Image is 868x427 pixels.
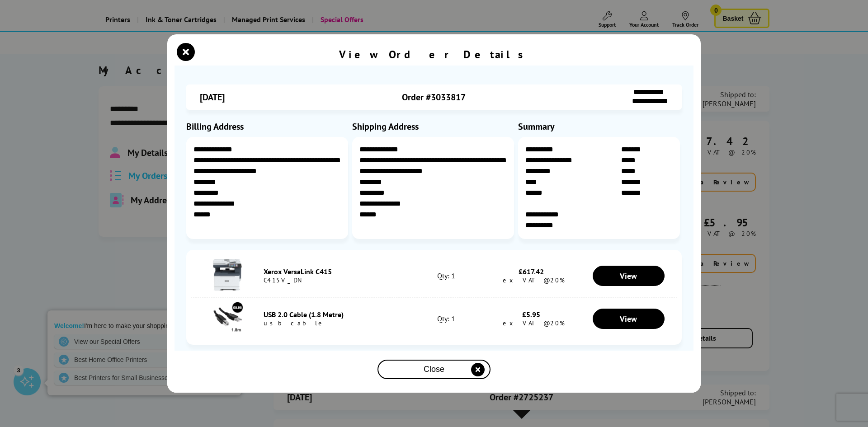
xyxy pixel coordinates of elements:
div: Shipping Address [352,121,516,132]
div: Xerox VersaLink C415 [264,267,410,276]
span: Order #3033817 [402,91,466,103]
span: ex VAT @20% [498,319,565,327]
div: View Order Details [339,47,529,61]
div: USB 2.0 Cable (1.8 Metre) [264,310,410,319]
span: [DATE] [200,91,225,103]
span: View [620,314,637,324]
button: close modal [377,360,491,379]
button: close modal [179,45,193,59]
span: ex VAT @20% [498,276,565,284]
span: Close [424,365,444,374]
span: £617.42 [519,267,544,276]
span: View [620,271,637,281]
div: Qty: 1 [410,314,482,323]
div: Billing Address [186,121,350,132]
div: C415V_DN [264,276,410,284]
div: Qty: 1 [410,271,482,280]
a: View [593,309,665,329]
div: usbcable [264,319,410,327]
img: Xerox VersaLink C415 [212,259,243,291]
div: Summary [518,121,682,132]
span: £5.95 [522,310,540,319]
img: USB 2.0 Cable (1.8 Metre) [212,302,243,333]
a: View [593,266,665,286]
